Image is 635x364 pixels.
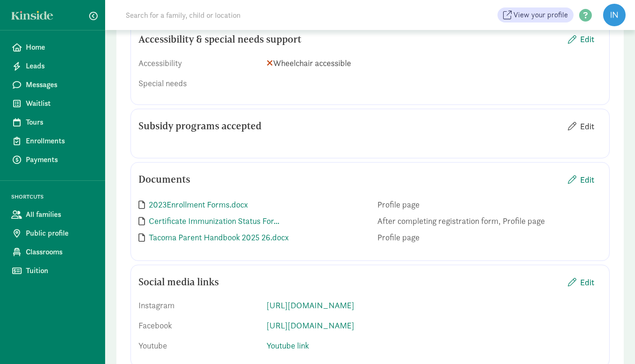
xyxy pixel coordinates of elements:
[497,7,574,22] a: View your profile
[138,174,190,185] h5: Documents
[4,205,101,224] a: All families
[377,231,602,244] span: Profile page
[560,272,602,292] button: Edit
[377,198,602,211] span: Profile page
[149,232,289,243] a: Tacoma Parent Handbook 2025 26.docx
[4,224,101,243] a: Public profile
[26,246,94,258] span: Classrooms
[4,243,101,261] a: Classrooms
[588,319,635,364] iframe: Chat Widget
[26,154,94,165] span: Payments
[26,228,94,239] span: Public profile
[138,120,261,132] h5: Subsidy programs accepted
[560,116,602,136] button: Edit
[377,215,602,227] span: After completing registration form, Profile page
[138,57,259,69] div: Accessibility
[4,132,101,150] a: Enrollments
[138,276,219,288] h5: Social media links
[149,199,248,210] a: 2023Enrollment Forms.docx
[4,261,101,280] a: Tuition
[4,94,101,113] a: Waitlist
[267,57,351,69] span: Wheelchair accessible
[138,77,259,89] div: Special needs
[4,75,101,94] a: Messages
[26,42,94,53] span: Home
[26,135,94,147] span: Enrollments
[138,34,301,45] h5: Accessibility & special needs support
[580,33,594,45] span: Edit
[138,299,259,312] div: Instagram
[26,117,94,128] span: Tours
[4,38,101,57] a: Home
[4,150,101,169] a: Payments
[580,276,594,289] span: Edit
[4,113,101,132] a: Tours
[26,79,94,90] span: Messages
[26,265,94,276] span: Tuition
[560,29,602,49] button: Edit
[580,120,594,133] span: Edit
[580,173,594,186] span: Edit
[149,215,279,226] a: Certificate Immunization Status For...
[26,98,94,109] span: Waitlist
[26,209,94,220] span: All families
[513,9,568,21] span: View your profile
[560,170,602,190] button: Edit
[4,57,101,75] a: Leads
[26,60,94,72] span: Leads
[267,340,309,351] a: Youtube link
[138,339,259,352] div: Youtube
[120,6,383,24] input: Search for a family, child or location
[267,320,354,331] a: [URL][DOMAIN_NAME]
[138,319,259,332] div: Facebook
[267,300,354,311] a: [URL][DOMAIN_NAME]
